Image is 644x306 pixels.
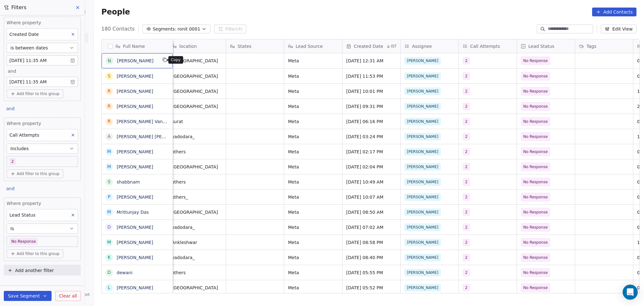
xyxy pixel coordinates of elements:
[523,58,548,64] span: No Response
[117,119,216,124] a: [PERSON_NAME] Vanrajbhai [PERSON_NAME]
[296,43,323,49] span: Lead Source
[404,88,441,95] span: [PERSON_NAME]
[101,7,130,17] span: People
[108,194,110,200] div: P
[108,269,111,276] div: d
[153,26,176,32] span: Segments:
[401,39,458,53] div: Assignee
[108,254,111,261] div: K
[523,239,548,246] span: No Response
[463,224,470,231] span: 2
[117,195,153,200] a: [PERSON_NAME]
[404,239,441,246] span: [PERSON_NAME]
[288,73,338,79] span: Meta
[404,254,441,261] span: [PERSON_NAME]
[117,225,153,230] a: [PERSON_NAME]
[102,53,173,294] div: grid
[346,58,397,64] span: [DATE] 12:31 AM
[404,57,441,65] span: [PERSON_NAME]
[346,285,397,291] span: [DATE] 05:52 PM
[288,239,338,246] span: Meta
[117,255,153,260] a: [PERSON_NAME]
[391,44,397,49] span: IST
[107,148,111,155] div: M
[108,178,111,185] div: s
[172,224,222,230] span: vadodara_
[108,118,111,125] div: R
[528,43,554,49] span: Lead Status
[470,43,500,49] span: Call Attempts
[117,58,153,63] a: [PERSON_NAME]
[463,284,470,292] span: 2
[575,39,633,53] div: Tags
[463,88,470,95] span: 2
[288,254,338,261] span: Meta
[117,104,153,109] a: [PERSON_NAME]
[288,194,338,200] span: Meta
[172,269,222,276] span: others
[517,39,575,53] div: Lead Status
[463,163,470,171] span: 2
[288,103,338,110] span: Meta
[108,58,111,64] div: N
[346,209,397,215] span: [DATE] 08:50 AM
[288,209,338,215] span: Meta
[404,72,441,80] span: [PERSON_NAME]
[288,133,338,140] span: Meta
[601,25,636,33] button: Edit View
[346,179,397,185] span: [DATE] 10:49 AM
[172,73,222,79] span: [GEOGRAPHIC_DATA]
[108,103,111,110] div: R
[463,239,470,246] span: 2
[523,118,548,125] span: No Response
[404,224,441,231] span: [PERSON_NAME]
[172,239,222,246] span: Ankleshwar
[226,39,284,53] div: States
[623,285,638,300] div: Open Intercom Messenger
[523,179,548,185] span: No Response
[463,133,470,140] span: 2
[346,133,397,140] span: [DATE] 03:24 PM
[463,193,470,201] span: 2
[288,118,338,125] span: Meta
[117,179,140,184] a: shabbnam
[171,57,180,62] p: Copy
[346,239,397,246] span: [DATE] 08:58 PM
[172,164,222,170] span: [GEOGRAPHIC_DATA]
[523,269,548,276] span: No Response
[172,194,222,200] span: others_
[117,89,153,94] a: [PERSON_NAME]
[101,25,135,33] span: 180 Contacts
[463,178,470,186] span: 2
[172,118,222,125] span: surat
[523,224,548,230] span: No Response
[463,72,470,80] span: 2
[463,57,470,65] span: 2
[463,254,470,261] span: 2
[172,88,222,94] span: [GEOGRAPHIC_DATA]
[463,118,470,125] span: 2
[107,239,111,246] div: M
[108,224,111,230] div: D
[404,284,441,292] span: [PERSON_NAME]
[404,269,441,276] span: [PERSON_NAME]
[177,26,200,32] span: ronit 0001
[404,208,441,216] span: [PERSON_NAME]
[117,149,153,154] a: [PERSON_NAME]
[123,43,145,49] span: Full Name
[117,285,153,290] a: [PERSON_NAME]
[288,149,338,155] span: Meta
[592,8,636,16] button: Add Contacts
[346,118,397,125] span: [DATE] 06:16 PM
[172,149,222,155] span: others
[523,164,548,170] span: No Response
[117,270,132,275] a: dewani
[404,193,441,201] span: [PERSON_NAME]
[586,43,596,49] span: Tags
[354,43,383,49] span: Created Date
[117,164,153,169] a: [PERSON_NAME]
[412,43,432,49] span: Assignee
[179,43,197,49] span: location
[404,103,441,110] span: [PERSON_NAME]
[523,285,548,291] span: No Response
